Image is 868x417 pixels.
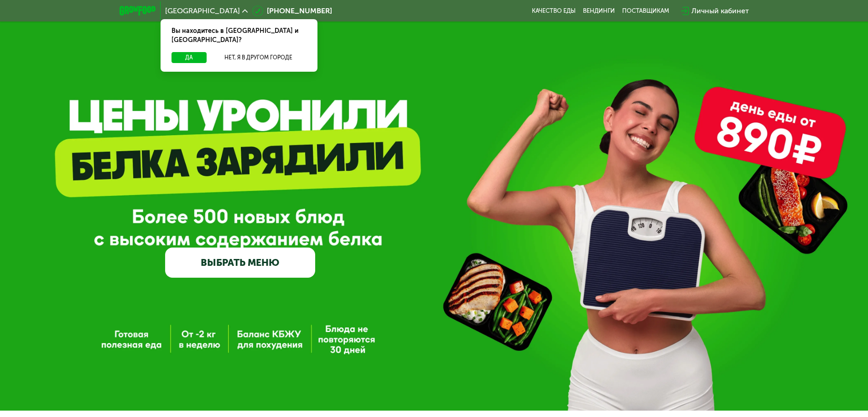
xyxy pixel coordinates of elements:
[161,19,317,52] div: Вы находитесь в [GEOGRAPHIC_DATA] и [GEOGRAPHIC_DATA]?
[165,7,240,15] span: [GEOGRAPHIC_DATA]
[691,5,749,16] div: Личный кабинет
[583,7,615,15] a: Вендинги
[252,5,332,16] a: [PHONE_NUMBER]
[622,7,669,15] div: поставщикам
[165,248,315,278] a: ВЫБРАТЬ МЕНЮ
[210,52,307,63] button: Нет, я в другом городе
[172,52,207,63] button: Да
[532,7,576,15] a: Качество еды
